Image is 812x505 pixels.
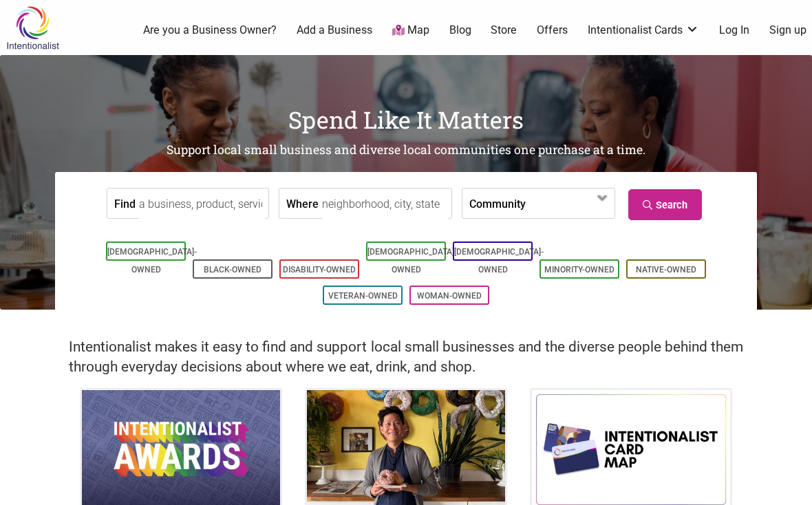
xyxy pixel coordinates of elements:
[107,247,197,275] a: [DEMOGRAPHIC_DATA]-Owned
[392,23,429,39] a: Map
[588,23,699,38] a: Intentionalist Cards
[367,247,457,275] a: [DEMOGRAPHIC_DATA]-Owned
[454,247,544,275] a: [DEMOGRAPHIC_DATA]-Owned
[537,23,568,38] a: Offers
[449,23,471,38] a: Blog
[769,23,806,38] a: Sign up
[143,23,277,38] a: Are you a Business Owner?
[286,189,319,218] label: Where
[544,265,615,275] a: Minority-Owned
[139,189,265,219] input: a business, product, service
[204,265,261,275] a: Black-Owned
[417,291,482,301] a: Woman-Owned
[283,265,356,275] a: Disability-Owned
[491,23,517,38] a: Store
[719,23,749,38] a: Log In
[69,337,743,377] h2: Intentionalist makes it easy to find and support local small businesses and the diverse people be...
[328,291,398,301] a: Veteran-Owned
[297,23,372,38] a: Add a Business
[636,265,696,275] a: Native-Owned
[628,189,702,220] a: Search
[114,189,136,218] label: Find
[322,189,448,219] input: neighborhood, city, state
[469,189,526,218] label: Community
